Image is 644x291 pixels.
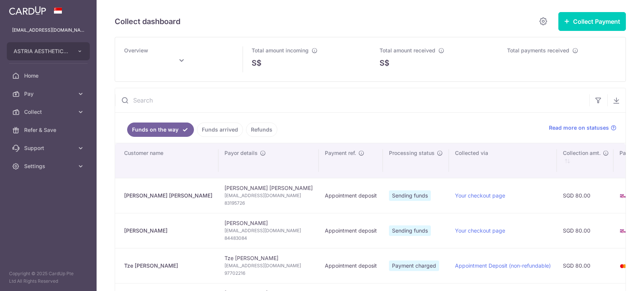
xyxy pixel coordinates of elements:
[619,262,627,270] img: mastercard-sm-87a3fd1e0bddd137fecb07648320f44c262e2538e7db6024463105ddbc961eb2.png
[507,47,569,54] span: Total payments received
[455,262,551,269] a: Appointment Deposit (non-refundable)
[24,90,74,98] span: Pay
[557,143,613,178] th: Collection amt. : activate to sort column ascending
[197,123,243,137] a: Funds arrived
[252,47,309,54] span: Total amount incoming
[24,108,74,116] span: Collect
[218,143,319,178] th: Payor details
[115,143,218,178] th: Customer name
[380,47,435,54] span: Total amount received
[224,149,258,157] span: Payor details
[24,162,74,170] span: Settings
[218,248,319,283] td: Tze [PERSON_NAME]
[224,199,313,207] span: 83195726
[557,248,613,283] td: SGD 80.00
[9,6,46,15] img: CardUp
[619,192,627,200] img: paynow-md-4fe65508ce96feda548756c5ee0e473c78d4820b8ea51387c6e4ad89e58a5e61.png
[380,57,389,69] span: S$
[389,149,435,157] span: Processing status
[319,178,383,213] td: Appointment deposit
[124,192,212,199] div: [PERSON_NAME] [PERSON_NAME]
[7,42,90,60] button: ASTRIA AESTHETICS PTE. LTD.
[24,72,74,80] span: Home
[319,248,383,283] td: Appointment deposit
[389,190,431,201] span: Sending funds
[218,213,319,248] td: [PERSON_NAME]
[246,123,277,137] a: Refunds
[549,124,609,132] span: Read more on statuses
[557,178,613,213] td: SGD 80.00
[449,143,557,178] th: Collected via
[224,192,313,199] span: [EMAIL_ADDRESS][DOMAIN_NAME]
[124,262,212,270] div: Tze [PERSON_NAME]
[549,124,616,132] a: Read more on statuses
[218,178,319,213] td: [PERSON_NAME] [PERSON_NAME]
[224,270,313,277] span: 97702216
[115,88,589,112] input: Search
[319,213,383,248] td: Appointment deposit
[224,234,313,242] span: 84483084
[252,57,261,69] span: S$
[14,47,69,55] span: ASTRIA AESTHETICS PTE. LTD.
[115,15,180,28] h5: Collect dashboard
[558,12,626,31] button: Collect Payment
[557,213,613,248] td: SGD 80.00
[319,143,383,178] th: Payment ref.
[455,192,505,199] a: Your checkout page
[24,144,74,152] span: Support
[325,149,356,157] span: Payment ref.
[383,143,449,178] th: Processing status
[389,225,431,236] span: Sending funds
[619,227,627,235] img: paynow-md-4fe65508ce96feda548756c5ee0e473c78d4820b8ea51387c6e4ad89e58a5e61.png
[12,26,85,34] p: [EMAIL_ADDRESS][DOMAIN_NAME]
[224,262,313,270] span: [EMAIL_ADDRESS][DOMAIN_NAME]
[124,47,148,54] span: Overview
[455,227,505,234] a: Your checkout page
[563,149,601,157] span: Collection amt.
[24,126,74,134] span: Refer & Save
[389,260,439,271] span: Payment charged
[224,227,313,234] span: [EMAIL_ADDRESS][DOMAIN_NAME]
[124,227,212,234] div: [PERSON_NAME]
[127,123,194,137] a: Funds on the way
